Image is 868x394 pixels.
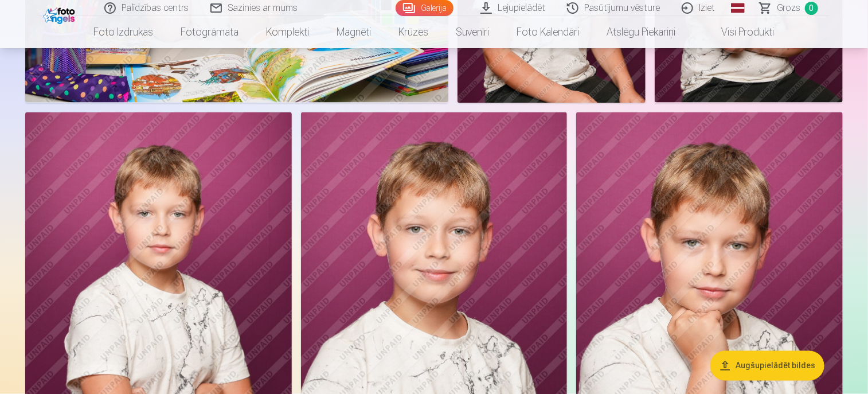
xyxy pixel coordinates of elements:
a: Krūzes [385,16,443,48]
a: Foto izdrukas [80,16,167,48]
a: Atslēgu piekariņi [593,16,690,48]
img: /fa1 [43,5,78,24]
button: Augšupielādēt bildes [710,350,824,380]
a: Fotogrāmata [167,16,253,48]
a: Visi produkti [690,16,788,48]
a: Foto kalendāri [503,16,593,48]
a: Komplekti [253,16,323,48]
span: 0 [805,2,818,15]
a: Magnēti [323,16,385,48]
a: Suvenīri [443,16,503,48]
span: Grozs [777,1,800,15]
